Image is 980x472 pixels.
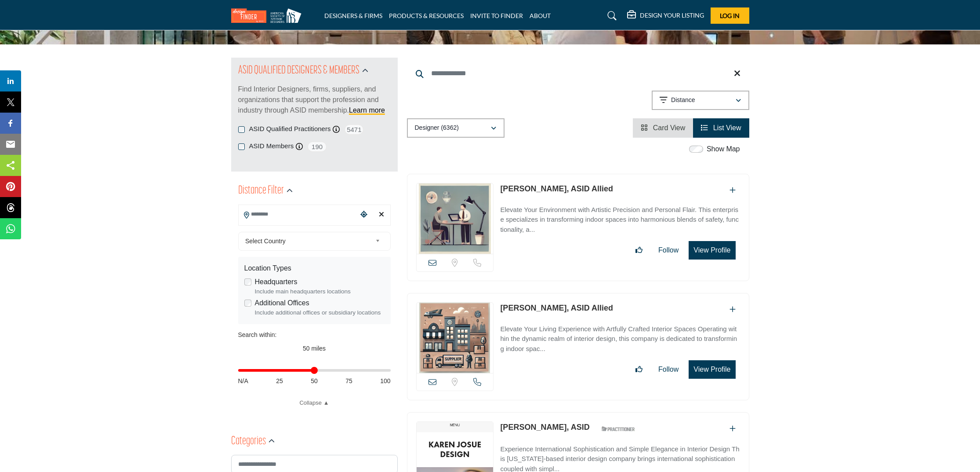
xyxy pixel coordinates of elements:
[255,298,309,308] label: Additional Offices
[671,96,695,105] p: Distance
[238,63,359,79] h2: ASID QUALIFIED DESIGNERS & MEMBERS
[238,377,248,386] span: N/A
[238,126,245,133] input: ASID Qualified Practitioners checkbox
[730,425,736,432] a: Add To List
[389,12,464,19] a: PRODUCTS & RESOURCES
[407,63,749,84] input: Search Keyword
[630,361,648,378] button: Like listing
[231,8,306,23] img: Site Logo
[307,141,327,152] span: 190
[249,141,294,151] label: ASID Members
[711,7,749,24] button: Log In
[701,124,741,132] a: View List
[303,345,326,352] span: 50 miles
[244,263,385,274] div: Location Types
[633,118,693,138] li: Card View
[653,361,684,378] button: Follow
[500,319,740,354] a: Elevate Your Living Experience with Artfully Crafted Interior Spaces Operating within the dynamic...
[500,423,589,432] a: [PERSON_NAME], ASID
[630,241,648,259] button: Like listing
[713,124,741,132] span: List View
[238,183,284,199] h2: Distance Filter
[375,205,388,224] div: Clear search location
[311,377,318,386] span: 50
[415,124,459,132] p: Designer (6362)
[255,277,298,287] label: Headquarters
[238,399,391,407] a: Collapse ▲
[238,84,391,116] p: Find Interior Designers, firms, suppliers, and organizations that support the profession and indu...
[689,360,735,379] button: View Profile
[276,377,283,386] span: 25
[500,184,613,193] a: [PERSON_NAME], ASID Allied
[720,12,740,19] span: Log In
[417,303,494,373] img: Kim Thomason, ASID Allied
[599,9,622,23] a: Search
[689,241,735,260] button: View Profile
[238,330,391,340] div: Search within:
[324,12,382,19] a: DESIGNERS & FIRMS
[500,421,589,433] p: Karen Josue, ASID
[707,144,740,154] label: Show Map
[239,206,357,223] input: Search Location
[653,241,684,259] button: Follow
[249,124,331,134] label: ASID Qualified Practitioners
[653,124,686,132] span: Card View
[693,118,749,138] li: List View
[417,183,494,254] img: Zoe Costello, ASID Allied
[500,205,740,235] p: Elevate Your Environment with Artistic Precision and Personal Flair. This enterprise specializes ...
[627,11,704,21] div: DESIGN YOUR LISTING
[349,106,385,114] a: Learn more
[407,118,505,138] button: Designer (6362)
[344,124,364,135] span: 5471
[245,236,372,246] span: Select Country
[500,200,740,235] a: Elevate Your Environment with Artistic Precision and Personal Flair. This enterprise specializes ...
[598,424,638,435] img: ASID Qualified Practitioners Badge Icon
[652,91,749,110] button: Distance
[231,434,266,450] h2: Categories
[470,12,523,19] a: INVITE TO FINDER
[380,377,390,386] span: 100
[500,324,740,354] p: Elevate Your Living Experience with Artfully Crafted Interior Spaces Operating within the dynamic...
[641,124,685,132] a: View Card
[238,143,245,150] input: ASID Members checkbox
[500,304,613,312] a: [PERSON_NAME], ASID Allied
[530,12,551,19] a: ABOUT
[500,183,613,195] p: Zoe Costello, ASID Allied
[345,377,352,386] span: 75
[640,11,704,19] h5: DESIGN YOUR LISTING
[255,287,385,296] div: Include main headquarters locations
[500,302,613,314] p: Kim Thomason, ASID Allied
[730,306,736,313] a: Add To List
[255,308,385,317] div: Include additional offices or subsidiary locations
[730,187,736,194] a: Add To List
[357,205,370,224] div: Choose your current location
